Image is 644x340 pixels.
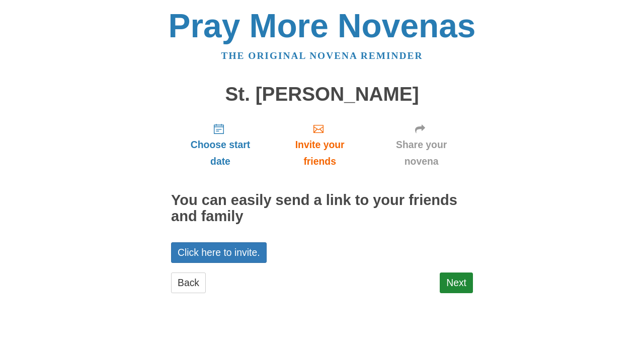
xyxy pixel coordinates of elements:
a: Choose start date [171,115,270,175]
a: Invite your friends [270,115,370,175]
a: Share your novena [370,115,473,175]
a: Back [171,273,206,293]
h1: St. [PERSON_NAME] [171,84,473,105]
h2: You can easily send a link to your friends and family [171,192,473,225]
span: Share your novena [380,137,463,170]
span: Choose start date [181,137,260,170]
a: Pray More Novenas [169,7,476,44]
a: The original novena reminder [221,50,423,61]
span: Invite your friends [280,137,360,170]
a: Next [440,273,473,293]
a: Click here to invite. [171,242,267,263]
